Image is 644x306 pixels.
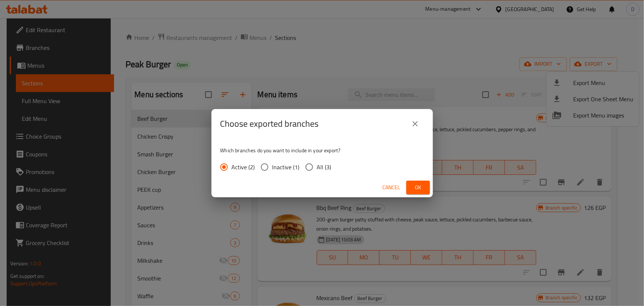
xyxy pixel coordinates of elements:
p: Which branches do you want to include in your export? [220,147,424,154]
span: Inactive (1) [272,163,300,171]
button: Ok [406,181,430,194]
button: close [406,115,424,133]
button: Cancel [380,181,403,194]
span: Ok [412,183,424,192]
span: Active (2) [232,163,255,171]
span: All (3) [317,163,331,171]
h2: Choose exported branches [220,118,319,130]
span: Cancel [383,183,400,192]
